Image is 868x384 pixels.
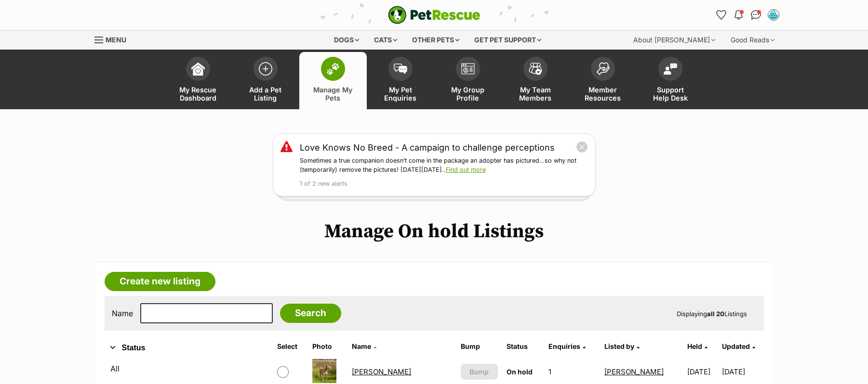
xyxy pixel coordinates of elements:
a: Support Help Desk [637,52,704,109]
button: close [576,141,588,153]
th: Photo [308,339,347,354]
th: Select [273,339,307,354]
span: On hold [507,368,533,376]
a: Create new listing [105,272,215,291]
a: Find out more [446,166,486,173]
a: Add a Pet Listing [232,52,299,109]
img: add-pet-listing-icon-0afa8454b4691262ce3f59096e99ab1cd57d4a30225e0717b998d2c9b9846f56.svg [259,62,272,76]
a: My Pet Enquiries [367,52,434,109]
img: team-members-icon-5396bd8760b3fe7c0b43da4ab00e1e3bb1a5d9ba89233759b79545d2d3fc5d0d.svg [529,63,542,75]
span: Manage My Pets [311,86,355,102]
span: translation missing: en.admin.listings.index.attributes.enquiries [548,342,580,350]
button: Bump [461,364,498,380]
th: Bump [457,339,502,354]
a: My Team Members [502,52,569,109]
span: Held [687,342,702,350]
a: Listed by [604,342,640,350]
button: Status [105,342,263,354]
img: logo-e224e6f780fb5917bec1dbf3a21bbac754714ae5b6737aabdf751b685950b380.svg [388,6,481,24]
div: Good Reads [724,30,781,50]
img: group-profile-icon-3fa3cf56718a62981997c0bc7e787c4b2cf8bcc04b72c1350f741eb67cf2f40e.svg [461,63,475,75]
input: Search [280,304,341,323]
a: Menu [94,30,133,48]
span: Name [352,342,371,350]
a: Favourites [714,7,729,23]
span: Updated [722,342,750,350]
img: Kathleen Keefe profile pic [769,10,778,20]
span: Displaying Listings [677,310,747,318]
span: Support Help Desk [649,86,692,102]
strong: all 20 [707,310,724,318]
a: Love Knows No Breed - A campaign to challenge perceptions [300,141,555,154]
a: Updated [722,342,755,350]
img: dashboard-icon-eb2f2d2d3e046f16d808141f083e7271f6b2e854fb5c12c21221c1fb7104beca.svg [191,62,205,76]
button: My account [766,7,781,23]
div: Get pet support [467,30,548,50]
span: Menu [106,36,126,44]
a: My Group Profile [434,52,502,109]
img: member-resources-icon-8e73f808a243e03378d46382f2149f9095a855e16c252ad45f914b54edf8863c.svg [596,62,610,75]
a: Member Resources [569,52,637,109]
span: Member Resources [581,86,625,102]
div: Cats [367,30,404,50]
span: My Rescue Dashboard [176,86,220,102]
a: All [105,360,263,377]
a: [PERSON_NAME] [352,367,411,376]
span: Listed by [604,342,634,350]
span: My Group Profile [446,86,490,102]
ul: Account quick links [714,7,781,23]
a: Name [352,342,376,350]
a: Manage My Pets [299,52,367,109]
button: Notifications [731,7,747,23]
div: Dogs [327,30,366,50]
img: manage-my-pets-icon-02211641906a0b7f246fdf0571729dbe1e7629f14944591b6c1af311fb30b64b.svg [326,63,340,75]
span: My Pet Enquiries [379,86,422,102]
span: My Team Members [514,86,557,102]
img: notifications-46538b983faf8c2785f20acdc204bb7945ddae34d4c08c2a6579f10ce5e182be.svg [734,10,742,20]
label: Name [112,309,133,318]
span: Bump [469,367,489,377]
img: chat-41dd97257d64d25036548639549fe6c8038ab92f7586957e7f3b1b290dea8141.svg [751,10,761,20]
a: [PERSON_NAME] [604,367,664,376]
a: My Rescue Dashboard [164,52,232,109]
img: help-desk-icon-fdf02630f3aa405de69fd3d07c3f3aa587a6932b1a1747fa1d2bba05be0121f9.svg [664,63,677,75]
a: Enquiries [548,342,586,350]
a: Held [687,342,708,350]
p: 1 of 2 new alerts [300,179,588,189]
th: Status [503,339,544,354]
a: PetRescue [388,6,481,24]
a: Conversations [748,7,764,23]
div: About [PERSON_NAME] [627,30,722,50]
div: Other pets [405,30,466,50]
img: pet-enquiries-icon-7e3ad2cf08bfb03b45e93fb7055b45f3efa6380592205ae92323e6603595dc1f.svg [394,64,407,74]
span: Add a Pet Listing [244,86,287,102]
p: Sometimes a true companion doesn’t come in the package an adopter has pictured…so why not (tempor... [300,156,588,175]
